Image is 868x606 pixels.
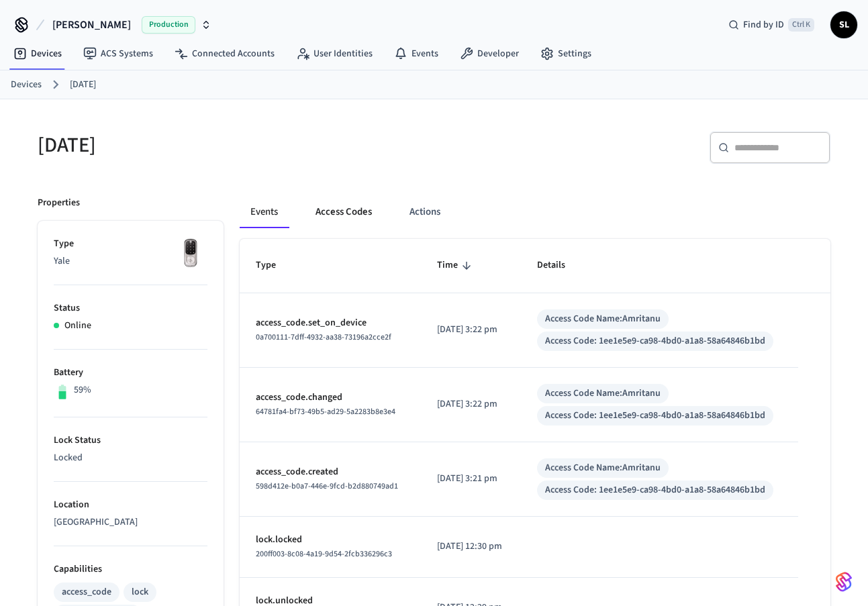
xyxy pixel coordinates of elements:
[437,255,475,276] span: Time
[54,498,207,512] p: Location
[256,391,404,405] p: access_code.changed
[545,334,765,348] div: Access Code: 1ee1e5e9-ca98-4bd0-a1a8-58a64846b1bd
[836,571,852,593] img: SeamLogoGradient.69752ec5.svg
[256,255,293,276] span: Type
[256,481,398,492] span: 598d412e-b0a7-446e-9fcd-b2d880749ad1
[64,319,91,333] p: Online
[788,18,814,32] span: Ctrl K
[256,533,404,547] p: lock.locked
[530,42,602,66] a: Settings
[73,42,164,66] a: ACS Systems
[70,78,96,92] a: [DATE]
[3,42,73,66] a: Devices
[718,13,825,37] div: Find by IDCtrl K
[38,132,426,159] h5: [DATE]
[437,397,505,411] p: [DATE] 3:22 pm
[545,483,765,497] div: Access Code: 1ee1e5e9-ca98-4bd0-a1a8-58a64846b1bd
[537,255,583,276] span: Details
[256,465,404,479] p: access_code.created
[399,196,451,228] button: Actions
[256,332,391,343] span: 0a700111-7dff-4932-aa38-73196a2cce2f
[830,11,857,38] button: SL
[54,254,207,268] p: Yale
[54,515,207,529] p: [GEOGRAPHIC_DATA]
[74,383,91,397] p: 59%
[132,585,148,599] div: lock
[11,78,42,92] a: Devices
[437,472,505,486] p: [DATE] 3:21 pm
[54,237,207,251] p: Type
[743,18,784,32] span: Find by ID
[305,196,383,228] button: Access Codes
[54,301,207,315] p: Status
[256,548,392,560] span: 200ff003-8c08-4a19-9d54-2fcb336296c3
[240,196,289,228] button: Events
[832,13,856,37] span: SL
[38,196,80,210] p: Properties
[545,312,661,326] div: Access Code Name: Amritanu
[383,42,449,66] a: Events
[256,316,404,330] p: access_code.set_on_device
[256,406,395,417] span: 64781fa4-bf73-49b5-ad29-5a2283b8e3e4
[62,585,111,599] div: access_code
[54,366,207,380] p: Battery
[174,237,207,270] img: Yale Assure Touchscreen Wifi Smart Lock, Satin Nickel, Front
[164,42,285,66] a: Connected Accounts
[54,562,207,576] p: Capabilities
[437,540,505,554] p: [DATE] 12:30 pm
[240,196,830,228] div: ant example
[54,451,207,465] p: Locked
[437,323,505,337] p: [DATE] 3:22 pm
[54,434,207,448] p: Lock Status
[545,409,765,423] div: Access Code: 1ee1e5e9-ca98-4bd0-a1a8-58a64846b1bd
[142,16,195,34] span: Production
[545,387,661,401] div: Access Code Name: Amritanu
[285,42,383,66] a: User Identities
[449,42,530,66] a: Developer
[52,17,131,33] span: [PERSON_NAME]
[545,461,661,475] div: Access Code Name: Amritanu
